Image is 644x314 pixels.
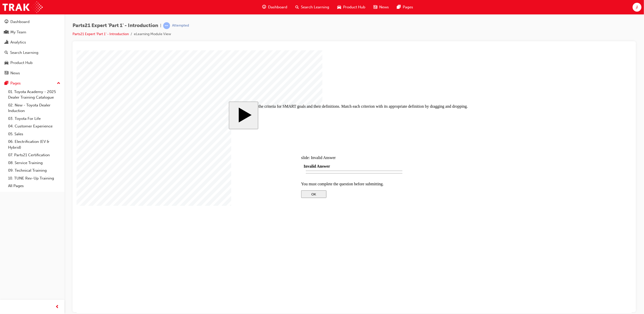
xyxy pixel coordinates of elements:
[633,3,641,12] button: jl
[10,60,33,66] div: Product Hub
[379,4,389,10] span: News
[10,50,38,56] div: Search Learning
[172,23,189,28] div: Attempted
[134,31,171,37] li: eLearning Module View
[10,80,21,86] div: Pages
[262,4,266,10] span: guage-icon
[3,2,43,13] img: Trak
[337,4,341,10] span: car-icon
[6,115,62,123] a: 03. Toyota For Life
[6,182,62,190] a: All Pages
[343,4,365,10] span: Product Hub
[73,32,129,36] a: Parts21 Expert 'Part 1' - Introduction
[5,81,8,86] span: pages-icon
[73,23,158,29] span: Parts21 Expert 'Part 1' - Introduction
[333,2,369,12] a: car-iconProduct Hub
[56,304,59,310] span: prev-icon
[5,40,8,45] span: chart-icon
[268,4,287,10] span: Dashboard
[225,131,331,136] p: You must complete the question before submitting.
[6,167,62,174] a: 09. Technical Training
[6,138,62,151] a: 06. Electrification (EV & Hybrid)
[369,2,393,12] a: news-iconNews
[2,16,62,79] button: DashboardMy TeamAnalyticsSearch LearningProduct HubNews
[6,151,62,159] a: 07. Parts21 Certification
[2,79,62,88] button: Pages
[636,4,638,10] span: jl
[397,4,401,10] span: pages-icon
[6,88,62,101] a: 01. Toyota Academy - 2025 Dealer Training Catalogue
[5,30,8,35] span: people-icon
[10,70,20,76] div: News
[295,4,299,10] span: search-icon
[258,2,291,12] a: guage-iconDashboard
[6,101,62,115] a: 02. New - Toyota Dealer Induction
[57,80,60,87] span: up-icon
[10,29,26,35] div: My Team
[5,20,8,24] span: guage-icon
[373,4,377,10] span: news-icon
[2,38,62,47] a: Analytics
[160,23,161,29] span: |
[225,105,331,110] div: slide: Invalid Answer
[301,4,329,10] span: Search Learning
[5,51,8,55] span: search-icon
[6,122,62,130] a: 04. Customer Experience
[6,159,62,167] a: 08. Service Training
[291,2,333,12] a: search-iconSearch Learning
[10,39,26,45] div: Analytics
[10,19,30,25] div: Dashboard
[163,22,170,29] span: learningRecordVerb_ATTEMPT-icon
[227,114,253,118] span: Invalid Answer
[393,2,417,12] a: pages-iconPages
[6,130,62,138] a: 05. Sales
[403,4,413,10] span: Pages
[225,140,250,148] button: OK
[2,69,62,78] a: News
[5,71,8,76] span: news-icon
[2,58,62,68] a: Product Hub
[2,17,62,27] a: Dashboard
[5,61,8,65] span: car-icon
[2,28,62,37] a: My Team
[6,174,62,182] a: 10. TUNE Rev-Up Training
[2,48,62,57] a: Search Learning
